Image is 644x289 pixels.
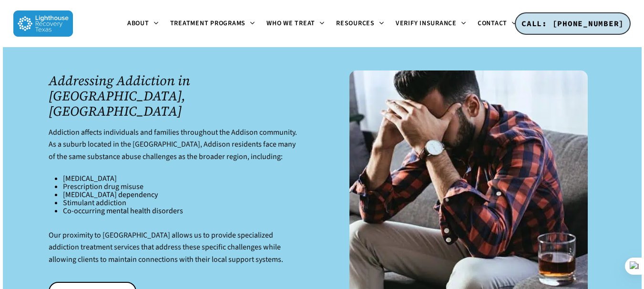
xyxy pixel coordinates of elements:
span: Treatment Programs [170,19,246,28]
img: Lighthouse Recovery Texas [13,10,73,37]
span: Verify Insurance [396,19,457,28]
span: Who We Treat [266,19,315,28]
span: Our proximity to [GEOGRAPHIC_DATA] allows us to provide specialized addiction treatment services ... [49,230,283,265]
a: Co-occurring mental health disorders [63,206,183,216]
span: Addiction affects individuals and families throughout the Addison community. As a suburb located ... [49,127,297,162]
a: Who We Treat [261,20,330,28]
span: Stimulant addiction [63,198,126,208]
span: CALL: [PHONE_NUMBER] [521,19,624,28]
a: Resources [330,20,390,28]
a: Verify Insurance [390,20,472,28]
span: Contact [478,19,507,28]
a: Contact [472,20,522,28]
span: Prescription drug misuse [63,181,143,192]
a: [MEDICAL_DATA] [63,173,117,184]
a: Treatment Programs [164,20,261,28]
span: About [127,19,149,28]
h2: Addressing Addiction in [GEOGRAPHIC_DATA], [GEOGRAPHIC_DATA] [49,73,302,119]
a: [MEDICAL_DATA] dependency [63,189,158,200]
a: CALL: [PHONE_NUMBER] [515,12,631,35]
a: About [122,20,164,28]
span: Resources [336,19,375,28]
